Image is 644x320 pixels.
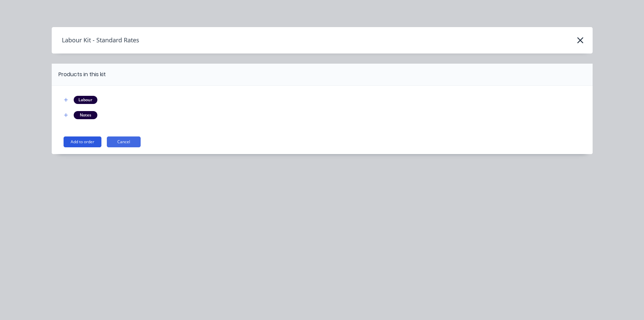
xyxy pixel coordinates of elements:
div: Notes [74,111,97,119]
h4: Labour Kit - Standard Rates [52,34,139,47]
div: Labour [74,96,97,104]
div: Products in this kit [58,70,106,79]
button: Add to order [64,136,101,147]
button: Cancel [107,136,141,147]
